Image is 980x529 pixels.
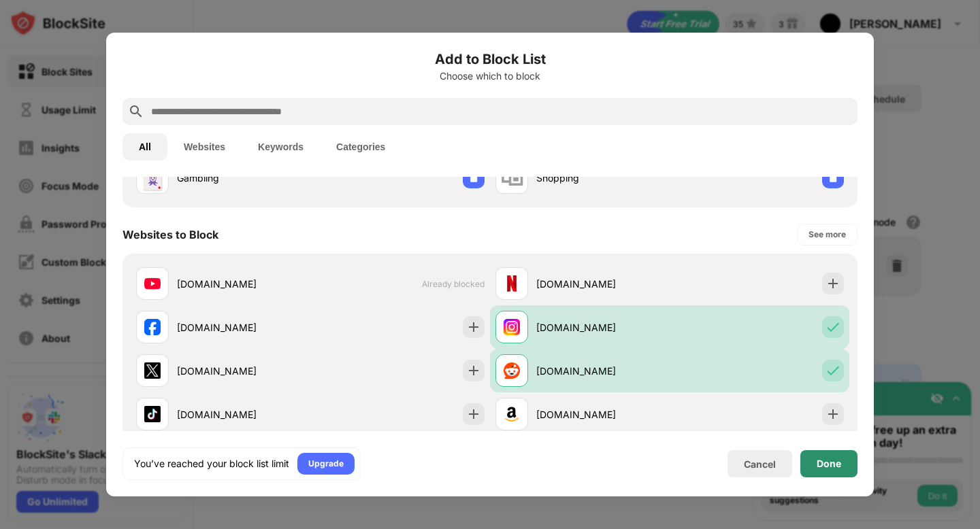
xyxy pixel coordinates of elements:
img: favicons [144,319,161,335]
div: Choose which to block [122,71,857,82]
button: Categories [320,133,402,160]
img: favicons [504,362,520,379]
button: Websites [167,133,242,160]
img: favicons [144,362,161,379]
button: All [122,133,167,160]
div: 🛍 [500,164,523,192]
div: [DOMAIN_NAME] [177,320,310,335]
div: Shopping [536,171,670,185]
img: favicons [504,406,520,422]
img: favicons [504,275,520,292]
img: favicons [144,406,161,422]
div: Cancel [744,458,776,470]
div: 🃏 [138,164,167,192]
img: favicons [144,275,161,292]
div: Gambling [177,171,310,185]
span: Already blocked [422,279,485,289]
div: [DOMAIN_NAME] [177,364,310,378]
div: You’ve reached your block list limit [134,457,289,471]
div: Done [817,458,841,469]
div: [DOMAIN_NAME] [177,407,310,422]
div: [DOMAIN_NAME] [536,364,670,378]
div: [DOMAIN_NAME] [536,407,670,422]
button: Keywords [242,133,320,160]
div: See more [808,228,846,241]
div: Upgrade [308,457,344,471]
h6: Add to Block List [122,49,857,69]
div: [DOMAIN_NAME] [536,277,670,291]
img: search.svg [128,103,144,120]
div: Websites to Block [122,228,218,241]
img: favicons [504,319,520,335]
div: [DOMAIN_NAME] [177,277,310,291]
div: [DOMAIN_NAME] [536,320,670,335]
